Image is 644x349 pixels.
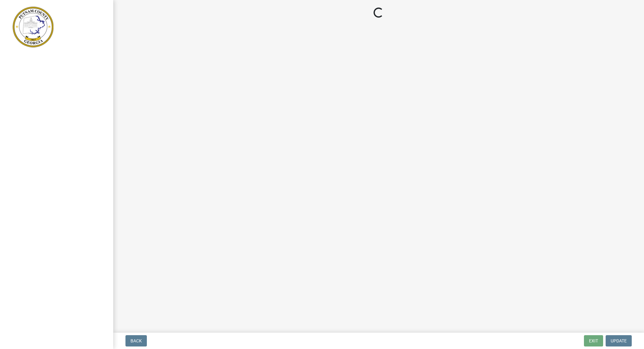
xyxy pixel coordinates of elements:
span: Update [611,338,627,343]
button: Update [606,335,632,346]
button: Exit [584,335,603,346]
img: Putnam County, Georgia [13,7,53,47]
button: Back [125,335,147,346]
span: Back [130,338,142,343]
